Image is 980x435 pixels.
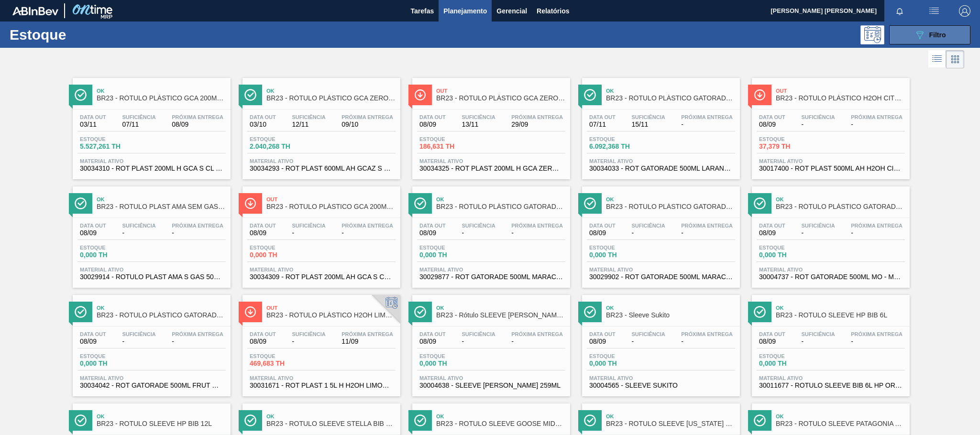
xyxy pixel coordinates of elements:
[250,114,276,120] span: Data out
[575,71,745,179] a: ÍconeOkBR23 - RÓTULO PLÁSTICO GATORADE LARANJA 500ML HData out07/11Suficiência15/11Próxima Entreg...
[66,179,235,288] a: ÍconeOkBR23 - ROTULO PLAST AMA SEM GAS 500ML NSData out08/09Suficiência-Próxima Entrega-Estoque0,...
[405,71,575,179] a: ÍconeOutBR23 - RÓTULO PLÁSTICO GCA ZERO 200ML HData out08/09Suficiência13/11Próxima Entrega29/09E...
[75,414,87,426] img: Ícone
[172,229,223,237] span: -
[80,143,147,150] span: 5.527,261 TH
[419,223,446,228] span: Data out
[631,331,665,337] span: Suficiência
[419,114,446,120] span: Data out
[436,305,565,311] span: Ok
[419,353,486,359] span: Estoque
[759,229,785,237] span: 08/09
[606,95,735,102] span: BR23 - RÓTULO PLÁSTICO GATORADE LARANJA 500ML H
[80,165,223,172] span: 30034310 - ROT PLAST 200ML H GCA S CL NIV25
[235,179,405,288] a: ÍconeOutBR23 - RÓTULO PLÁSTICO GCA 200ML AHData out08/09Suficiência-Próxima Entrega-Estoque0,000 ...
[801,114,835,120] span: Suficiência
[292,338,325,345] span: -
[122,338,155,345] span: -
[80,223,106,228] span: Data out
[776,88,905,94] span: Out
[414,414,426,426] img: Ícone
[244,197,256,209] img: Ícone
[80,338,106,345] span: 08/09
[851,223,903,228] span: Próxima Entrega
[97,203,226,210] span: BR23 - ROTULO PLAST AMA SEM GAS 500ML NS
[759,245,826,250] span: Estoque
[80,158,223,164] span: Material ativo
[419,245,486,250] span: Estoque
[80,245,147,250] span: Estoque
[754,306,766,318] img: Ícone
[681,223,733,228] span: Próxima Entrega
[681,229,733,237] span: -
[759,165,903,172] span: 30017400 - ROT PLAST 500ML AH H2OH CITRUS 429
[754,414,766,426] img: Ícone
[80,331,106,337] span: Data out
[250,267,393,272] span: Material ativo
[606,413,735,419] span: Ok
[631,114,665,120] span: Suficiência
[244,306,256,318] img: Ícone
[250,375,393,381] span: Material ativo
[341,229,393,237] span: -
[759,158,903,164] span: Material ativo
[589,158,733,164] span: Material ativo
[776,413,905,419] span: Ok
[419,382,563,389] span: 30004638 - SLEEVE KLOS 259ML
[292,223,325,228] span: Suficiência
[759,273,903,281] span: 30004737 - ROT GATORADE 500ML MO - MELANCIA AH
[462,223,495,228] span: Suficiência
[414,197,426,209] img: Ícone
[122,229,155,237] span: -
[681,121,733,128] span: -
[884,4,915,18] button: Notificações
[244,414,256,426] img: Ícone
[759,251,826,259] span: 0,000 TH
[80,136,147,142] span: Estoque
[759,267,903,272] span: Material ativo
[97,312,226,319] span: BR23 - RÓTULO PLÁSTICO GATORADE FRUTAS CÍTRICAS 500ML H
[235,71,405,179] a: ÍconeOkBR23 - RÓTULO PLÁSTICO GCA ZERO 600ML AHData out03/10Suficiência12/11Próxima Entrega09/10E...
[292,114,325,120] span: Suficiência
[631,338,665,345] span: -
[631,223,665,228] span: Suficiência
[250,121,276,128] span: 03/10
[759,360,826,367] span: 0,000 TH
[172,121,223,128] span: 08/09
[80,267,223,272] span: Material ativo
[537,5,569,17] span: Relatórios
[851,114,903,120] span: Próxima Entrega
[419,267,563,272] span: Material ativo
[589,165,733,172] span: 30034033 - ROT GATORADE 500ML LARANJA H NIV25
[292,229,325,237] span: -
[405,179,575,288] a: ÍconeOkBR23 - RÓTULO PLÁSTICO GATORADE MARACACUJÁ 500ML HData out08/09Suficiência-Próxima Entrega...
[754,197,766,209] img: Ícone
[172,331,223,337] span: Próxima Entrega
[250,229,276,237] span: 08/09
[80,353,147,359] span: Estoque
[266,196,396,202] span: Out
[80,121,106,128] span: 03/11
[801,223,835,228] span: Suficiência
[589,121,616,128] span: 07/11
[606,196,735,202] span: Ok
[776,312,905,319] span: BR23 - ROTULO SLEEVE HP BIB 6L
[511,121,563,128] span: 29/09
[606,312,735,319] span: BR23 - Sleeve Sukito
[414,89,426,101] img: Ícone
[584,89,596,101] img: Ícone
[419,229,446,237] span: 08/09
[266,95,396,102] span: BR23 - RÓTULO PLÁSTICO GCA ZERO 600ML AH
[414,306,426,318] img: Ícone
[419,360,486,367] span: 0,000 TH
[80,273,223,281] span: 30029914 - ROTULO PLAST AMA S GAS 500ML H NIV23
[250,360,317,367] span: 469,683 TH
[292,121,325,128] span: 12/11
[436,88,565,94] span: Out
[341,223,393,228] span: Próxima Entrega
[66,71,235,179] a: ÍconeOkBR23 - RÓTULO PLÁSTICO GCA 200ML HData out03/11Suficiência07/11Próxima Entrega08/09Estoque...
[12,7,58,15] img: TNhmsLtSVTkK8tSr43FrP2fwEKptu5GPRR3wAAAABJRU5ErkJggg==
[341,121,393,128] span: 09/10
[511,338,563,345] span: -
[860,25,884,44] div: Pogramando: nenhum usuário selecionado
